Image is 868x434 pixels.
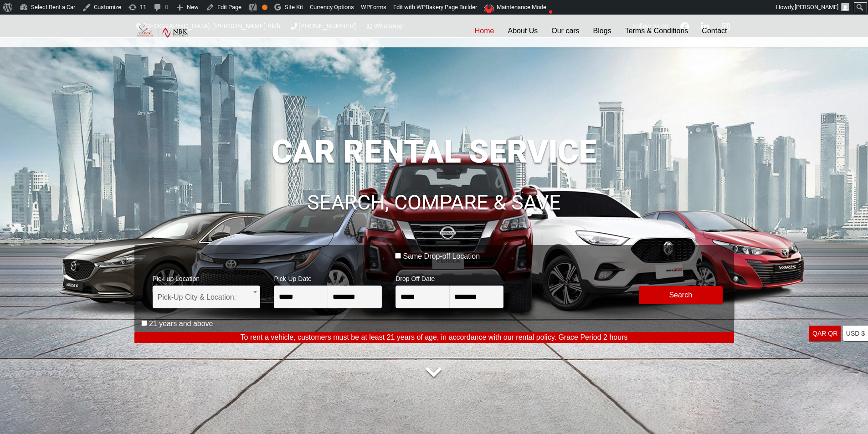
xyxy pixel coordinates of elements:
button: Modify Search [639,286,723,304]
a: About Us [501,15,544,47]
p: To rent a vehicle, customers must be at least 21 years of age, in accordance with our rental poli... [134,332,734,343]
a: Home [468,15,501,47]
label: 21 years and above [149,319,213,328]
a: Blogs [586,15,618,47]
h1: SEARCH, COMPARE & SAVE [134,192,734,213]
h1: CAR RENTAL SERVICE [134,136,734,168]
span: [PERSON_NAME] [795,4,838,10]
span: Pick-Up City & Location: [158,286,256,309]
a: QAR QR [809,326,841,342]
img: Select Rent a Car [137,25,188,38]
span: Pick-Up City & Location: [153,286,261,308]
span: Pick-Up Date [274,269,382,286]
div: OK [262,5,267,10]
span: Pick-up Location [153,269,261,286]
a: Our cars [544,15,586,47]
img: Maintenance mode is disabled [484,5,495,13]
label: Same Drop-off Location [403,252,480,261]
a: USD $ [843,326,868,342]
i: ● [546,2,555,10]
span: Drop Off Date [395,269,503,286]
a: Contact [695,15,734,47]
span: Site Kit [285,4,303,10]
a: Terms & Conditions [618,15,695,47]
